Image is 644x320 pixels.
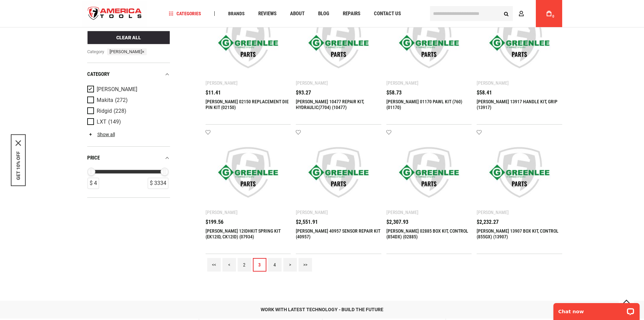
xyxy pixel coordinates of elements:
[318,11,329,16] span: Blog
[206,80,238,86] div: [PERSON_NAME]
[206,99,289,110] a: [PERSON_NAME] 02150 REPLACEMENT DIE PIN KIT (02150)
[82,1,148,26] a: store logo
[253,258,266,272] a: 3
[87,97,168,104] a: Makita (272)
[374,11,401,16] span: Contact Us
[340,9,363,18] a: Repairs
[16,140,21,146] svg: close icon
[393,136,465,209] img: Greenlee 02885 BOX KIT, CONTROL (854DX) (02885)
[16,140,21,146] button: Close
[386,210,419,215] div: [PERSON_NAME]
[142,49,144,54] span: ×
[386,80,419,86] div: [PERSON_NAME]
[477,219,499,225] span: $2,232.27
[97,108,112,114] span: Ridgid
[283,258,297,272] a: >
[87,132,115,137] a: Show all
[206,228,281,239] a: [PERSON_NAME] 12IDHKIT SPRING KIT (EK12ID, CK12ID) (07934)
[386,219,408,225] span: $2,307.93
[258,11,277,16] span: Reviews
[483,136,555,209] img: Greenlee 13907 BOX KIT, CONTROL (855GX) (13907)
[222,258,236,272] a: <
[296,228,380,239] a: [PERSON_NAME] 40957 SENSOR REPAIR KIT (40957)
[371,9,404,18] a: Contact Us
[393,7,465,79] img: Greenlee 01170 PAWL KIT (760) (01170)
[97,86,137,92] span: [PERSON_NAME]
[287,9,308,18] a: About
[296,90,311,95] span: $93.27
[87,63,170,197] div: Product Filters
[296,219,318,225] span: $2,551.91
[296,210,328,215] div: [PERSON_NAME]
[315,9,332,18] a: Blog
[477,99,557,110] a: [PERSON_NAME] 13917 HANDLE KIT, GRIP (13917)
[206,90,221,95] span: $11.41
[87,153,170,162] div: price
[115,97,128,103] span: (272)
[87,86,168,93] a: [PERSON_NAME]
[207,258,221,272] a: <<
[107,48,147,55] span: Greenlee
[97,119,106,125] span: LXT
[16,151,21,180] button: GET 10% OFF
[303,7,375,79] img: Greenlee 10477 REPAIR KIT, HYDRAULIC(7704) (10477)
[166,9,204,18] a: Categories
[296,99,364,110] a: [PERSON_NAME] 10477 REPAIR KIT, HYDRAULIC(7704) (10477)
[255,9,280,18] a: Reviews
[296,80,328,86] div: [PERSON_NAME]
[82,1,148,26] img: America Tools
[477,90,492,95] span: $58.41
[386,90,402,95] span: $58.73
[290,11,305,16] span: About
[228,11,245,16] span: Brands
[87,70,170,79] div: category
[108,119,121,125] span: (149)
[212,7,284,79] img: Greenlee 02150 REPLACEMENT DIE PIN KIT (02150)
[87,118,168,126] a: LXT (149)
[206,219,223,225] span: $199.56
[386,228,468,239] a: [PERSON_NAME] 02885 BOX KIT, CONTROL (854DX) (02885)
[500,7,513,20] button: Search
[206,210,238,215] div: [PERSON_NAME]
[477,80,509,86] div: [PERSON_NAME]
[169,11,201,16] span: Categories
[303,136,375,209] img: Greenlee 40957 SENSOR REPAIR KIT (40957)
[238,258,251,272] a: 2
[299,258,312,272] a: >>
[549,299,644,320] iframe: LiveChat chat widget
[552,15,554,18] span: 0
[386,99,462,110] a: [PERSON_NAME] 01170 PAWL KIT (760) (01170)
[477,228,558,239] a: [PERSON_NAME] 13907 BOX KIT, CONTROL (855GX) (13907)
[225,9,248,18] a: Brands
[483,7,555,79] img: Greenlee 13917 HANDLE KIT, GRIP (13917)
[268,258,282,272] a: 4
[148,177,168,189] div: $ 3334
[477,210,509,215] div: [PERSON_NAME]
[88,177,99,189] div: $ 4
[87,107,168,115] a: Ridgid (228)
[87,30,170,44] button: Clear All
[87,48,105,55] span: category
[114,108,126,114] span: (228)
[212,136,284,209] img: Greenlee 12IDHKIT SPRING KIT (EK12ID, CK12ID) (07934)
[343,11,360,16] span: Repairs
[97,97,113,103] span: Makita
